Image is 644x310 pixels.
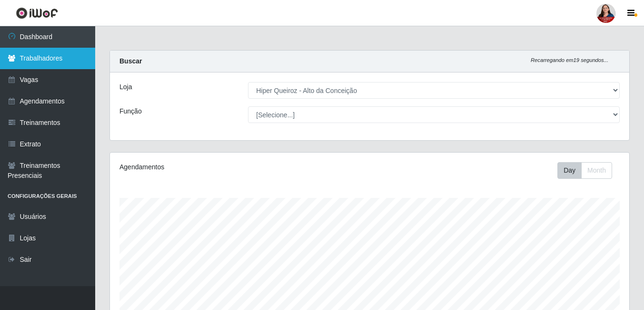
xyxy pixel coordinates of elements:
[119,82,132,92] label: Loja
[16,7,58,19] img: CoreUI Logo
[557,162,612,179] div: First group
[119,106,142,116] label: Função
[531,57,608,63] i: Recarregando em 19 segundos...
[581,162,612,179] button: Month
[119,162,319,172] div: Agendamentos
[119,57,142,65] strong: Buscar
[557,162,620,179] div: Toolbar with button groups
[557,162,582,179] button: Day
